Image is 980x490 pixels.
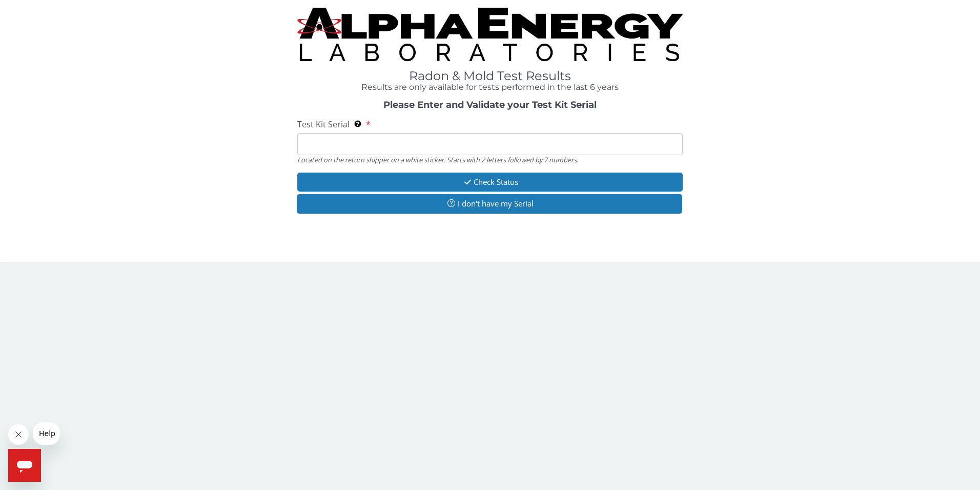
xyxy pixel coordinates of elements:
h4: Results are only available for tests performed in the last 6 years [297,83,683,92]
img: TightCrop.jpg [297,8,683,61]
iframe: Close message [8,424,29,445]
button: I don't have my Serial [297,194,683,213]
iframe: Button to launch messaging window [8,449,41,482]
iframe: Message from company [33,422,60,445]
h1: Radon & Mold Test Results [297,69,683,83]
div: Located on the return shipper on a white sticker. Starts with 2 letters followed by 7 numbers. [297,155,683,164]
strong: Please Enter and Validate your Test Kit Serial [383,99,597,110]
button: Check Status [297,173,683,192]
span: Test Kit Serial [297,119,350,130]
